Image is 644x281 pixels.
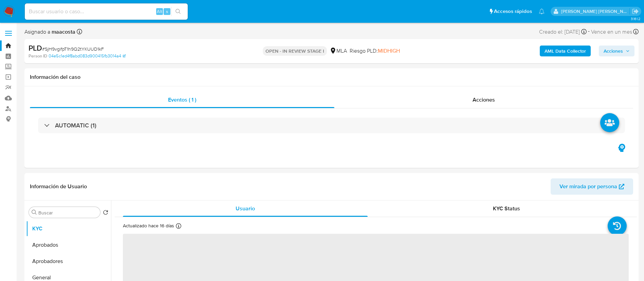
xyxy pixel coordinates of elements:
b: AML Data Collector [545,46,586,56]
span: Acciones [473,96,495,104]
div: AUTOMATIC (1) [38,118,625,133]
b: Person ID [29,53,47,59]
p: Actualizado hace 16 días [123,223,174,229]
span: Acciones [604,46,623,56]
span: Alt [157,8,162,15]
span: Vence en un mes [591,28,632,36]
button: AML Data Collector [540,46,591,56]
span: Riesgo PLD: [350,47,400,55]
span: Eventos ( 1 ) [168,96,196,104]
input: Buscar [38,210,97,216]
button: Acciones [599,46,634,56]
b: PLD [29,42,42,53]
button: Buscar [32,210,37,215]
span: - [588,27,590,36]
input: Buscar usuario o caso... [25,7,188,16]
a: Salir [632,8,639,15]
button: Ver mirada por persona [551,178,633,195]
span: MIDHIGH [378,47,400,55]
b: maacosta [50,28,75,36]
a: Notificaciones [539,8,545,14]
div: Creado el: [DATE] [539,27,587,36]
span: Asignado a [24,28,75,36]
p: maria.acosta@mercadolibre.com [561,8,630,15]
button: search-icon [171,7,185,16]
h1: Información del caso [30,74,633,81]
span: KYC Status [493,205,520,212]
span: # SjH9vgifpT1h9Q2tYKUUD1kF [42,46,104,52]
button: Aprobadores [26,253,111,269]
div: MLA [330,47,347,55]
span: Ver mirada por persona [559,178,617,195]
span: Accesos rápidos [494,8,532,15]
button: KYC [26,221,111,237]
h1: Información de Usuario [30,183,87,190]
p: OPEN - IN REVIEW STAGE I [263,46,327,56]
span: s [166,8,168,15]
button: Aprobados [26,237,111,253]
button: Volver al orden por defecto [103,210,108,217]
h3: AUTOMATIC (1) [55,122,96,129]
span: Usuario [236,205,255,212]
a: 04e5c1ed4f8abd083d900415fb3014a4 [49,53,126,59]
